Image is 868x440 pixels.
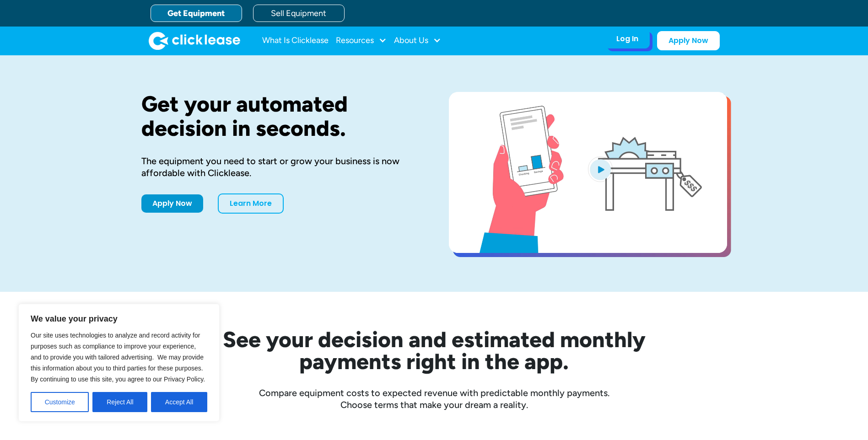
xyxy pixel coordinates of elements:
div: We value your privacy [18,304,220,422]
a: Apply Now [657,31,720,50]
button: Accept All [151,392,207,412]
span: Our site uses technologies to analyze and record activity for purposes such as compliance to impr... [31,332,205,383]
h2: See your decision and estimated monthly payments right in the app. [178,328,690,372]
img: Blue play button logo on a light blue circular background [588,156,613,182]
h1: Get your automated decision in seconds. [141,92,420,140]
a: open lightbox [449,92,727,253]
a: home [149,32,240,50]
a: Learn More [218,193,284,214]
button: Reject All [92,392,147,412]
a: Sell Equipment [253,5,345,22]
div: Log In [616,34,638,43]
div: About Us [394,32,441,50]
div: The equipment you need to start or grow your business is now affordable with Clicklease. [141,155,420,179]
img: Clicklease logo [149,32,240,50]
div: Resources [336,32,387,50]
a: Apply Now [141,194,203,213]
a: Get Equipment [151,5,242,22]
button: Customize [31,392,89,412]
div: Compare equipment costs to expected revenue with predictable monthly payments. Choose terms that ... [141,387,727,411]
a: What Is Clicklease [262,32,329,50]
p: We value your privacy [31,313,207,324]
